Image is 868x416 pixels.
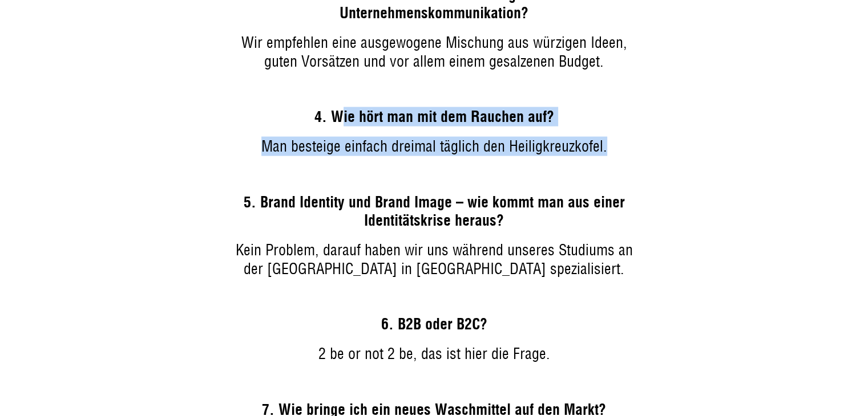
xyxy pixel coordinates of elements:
[227,34,642,71] p: Wir empfehlen eine ausgewogene Mischung aus würzigen Ideen, guten Vorsätzen und vor allem einem g...
[227,345,642,364] p: 2 be or not 2 be, das ist hier die Frage.
[227,241,642,278] p: Kein Problem, darauf haben wir uns während unseres Studiums an der [GEOGRAPHIC_DATA] in [GEOGRAPH...
[227,315,642,334] h3: B2B oder B2C?
[227,137,642,156] p: Man besteige einfach dreimal täglich den Heiligkreuzkofel.
[227,108,642,127] h3: Wie hört man mit dem Rauchen auf?
[227,193,642,230] h3: Brand Identity und Brand Image – wie kommt man aus einer Identitätskrise heraus?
